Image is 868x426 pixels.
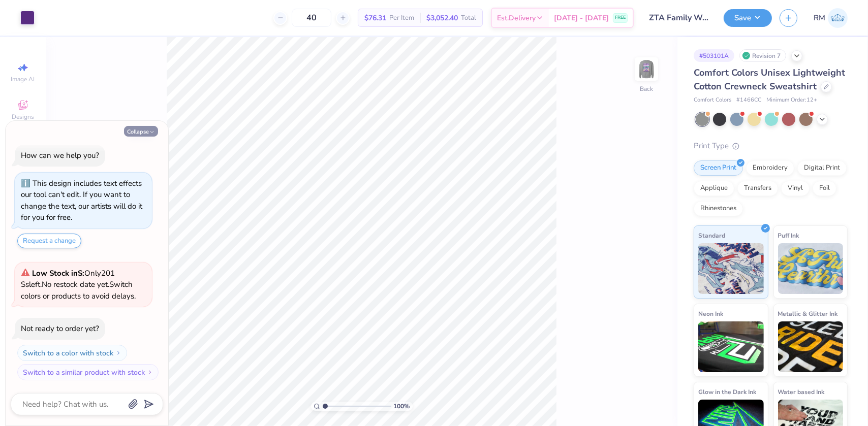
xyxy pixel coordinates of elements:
[814,12,825,24] span: RM
[778,230,799,241] span: Puff Ink
[42,279,109,289] span: No restock date yet.
[828,8,848,28] img: Roberta Manuel
[21,178,142,223] div: This design includes text effects our tool can't edit. If you want to change the text, our artist...
[694,96,731,105] span: Comfort Colors
[778,386,825,397] span: Water based Ink
[694,140,848,152] div: Print Type
[147,369,153,375] img: Switch to a similar product with stock
[778,321,844,372] img: Metallic & Glitter Ink
[736,96,761,105] span: # 1466CC
[694,160,743,176] div: Screen Print
[292,9,331,27] input: – –
[389,13,414,23] span: Per Item
[641,8,716,28] input: Untitled Design
[364,13,386,23] span: $76.31
[746,160,794,176] div: Embroidery
[21,323,99,334] div: Not ready to order yet?
[32,268,84,278] strong: Low Stock in S :
[694,201,743,216] div: Rhinestones
[21,268,136,301] span: Only 201 Ss left. Switch colors or products to avoid delays.
[640,84,653,93] div: Back
[694,49,734,62] div: # 503101A
[814,8,848,28] a: RM
[781,181,810,196] div: Vinyl
[698,230,725,241] span: Standard
[124,126,158,137] button: Collapse
[394,402,410,411] span: 100 %
[636,59,657,79] img: Back
[21,150,99,160] div: How can we help you?
[698,243,764,294] img: Standard
[115,350,121,356] img: Switch to a color with stock
[778,243,844,294] img: Puff Ink
[694,67,845,92] span: Comfort Colors Unisex Lightweight Cotton Crewneck Sweatshirt
[11,75,35,83] span: Image AI
[724,9,772,27] button: Save
[737,181,778,196] div: Transfers
[554,13,609,23] span: [DATE] - [DATE]
[778,308,838,319] span: Metallic & Glitter Ink
[797,160,847,176] div: Digital Print
[426,13,458,23] span: $3,052.40
[698,386,756,397] span: Glow in the Dark Ink
[497,13,536,23] span: Est. Delivery
[766,96,817,105] span: Minimum Order: 12 +
[17,364,159,380] button: Switch to a similar product with stock
[739,49,786,62] div: Revision 7
[17,234,81,248] button: Request a change
[698,308,723,319] span: Neon Ink
[461,13,476,23] span: Total
[813,181,836,196] div: Foil
[698,321,764,372] img: Neon Ink
[12,113,34,121] span: Designs
[694,181,734,196] div: Applique
[17,345,127,361] button: Switch to a color with stock
[615,14,626,21] span: FREE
